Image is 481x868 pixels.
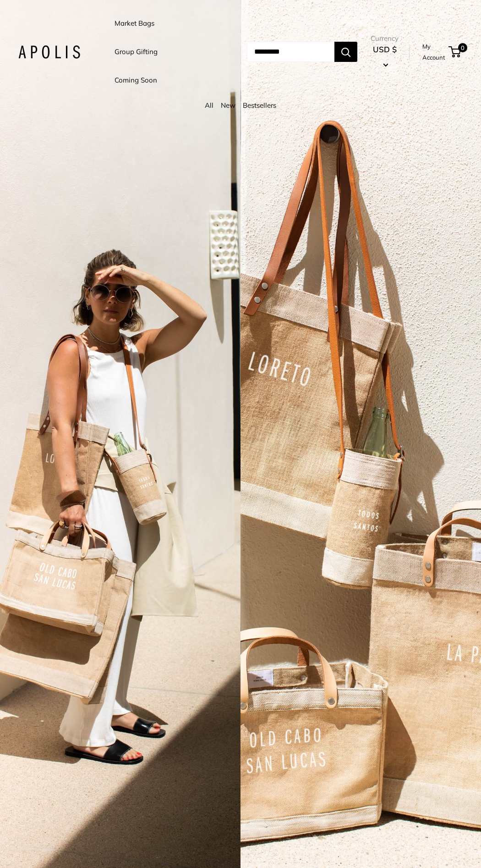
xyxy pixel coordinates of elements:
input: Search... [247,42,334,62]
a: Bestsellers [243,101,276,110]
a: New [221,101,235,110]
span: USD $ [373,44,397,54]
a: All [205,101,213,110]
img: Apolis [18,45,80,59]
a: Market Bags [115,17,154,30]
a: Coming Soon [115,74,157,87]
button: Search [334,42,357,62]
span: 0 [458,43,467,52]
a: 0 [449,46,461,57]
span: Currency [371,32,399,45]
a: Group Gifting [115,45,158,58]
button: USD $ [371,42,399,72]
a: My Account [422,41,445,63]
